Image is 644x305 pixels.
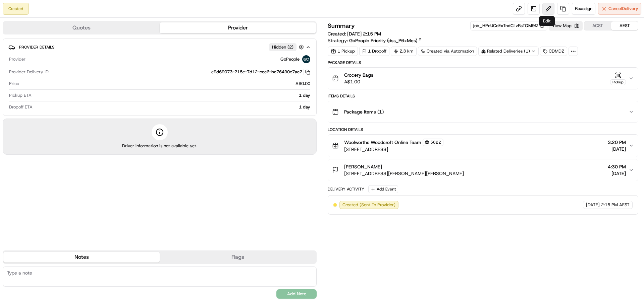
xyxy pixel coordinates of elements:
[302,55,310,63] img: gopeople_logo.png
[586,202,600,208] span: [DATE]
[359,47,389,56] div: 1 Dropoff
[418,47,477,56] a: Created via Automation
[342,202,395,208] span: Created (Sent To Provider)
[478,47,539,56] div: Related Deliveries (1)
[549,21,583,30] button: View Map
[9,56,25,62] span: Provider
[63,97,108,104] span: API Documentation
[344,163,382,170] span: [PERSON_NAME]
[598,3,641,15] button: CancelDelivery
[610,79,626,85] div: Pickup
[160,22,316,33] button: Provider
[67,113,81,119] span: Pylon
[9,104,33,110] span: Dropoff ETA
[344,78,373,85] span: A$1.00
[328,68,638,89] button: Grocery BagsA$1.00Pickup
[328,135,638,157] button: Woolworths Woodcroft Online Team5622[STREET_ADDRESS]3:20 PM[DATE]
[608,170,626,177] span: [DATE]
[114,66,122,74] button: Start new chat
[328,186,364,192] div: Delivery Activity
[344,170,464,177] span: [STREET_ADDRESS][PERSON_NAME][PERSON_NAME]
[19,45,54,50] span: Provider Details
[328,93,638,99] div: Items Details
[349,37,422,44] a: GoPeople Priority (dss_P6xMes)
[122,143,197,149] span: Driver information is not available yet.
[584,21,611,30] button: ACST
[391,47,417,56] div: 2.3 km
[608,146,626,152] span: [DATE]
[344,108,384,115] span: Package Items ( 1 )
[344,72,373,78] span: Grocery Bags
[7,98,12,103] div: 📗
[272,44,293,50] span: Hidden ( 2 )
[539,16,555,26] div: Edit
[7,7,20,20] img: Nash
[344,139,421,146] span: Woolworths Woodcroft Online Team
[575,6,592,12] span: Reassign
[9,69,49,75] span: Provider Delivery ID
[328,159,638,181] button: [PERSON_NAME][STREET_ADDRESS][PERSON_NAME][PERSON_NAME]4:30 PM[DATE]
[328,127,638,132] div: Location Details
[430,140,441,145] span: 5622
[35,104,310,110] div: 1 day
[347,31,381,37] span: [DATE] 2:15 PM
[3,22,160,33] button: Quotes
[211,69,310,75] button: e9d69073-215e-7d12-cec6-bc76490e7ac2
[23,64,110,71] div: Start new chat
[8,42,311,53] button: Provider DetailsHidden (2)
[610,72,626,85] button: Pickup
[57,98,62,103] div: 💻
[13,97,51,104] span: Knowledge Base
[54,94,110,106] a: 💻API Documentation
[34,92,310,98] div: 1 day
[280,56,300,62] span: GoPeople
[269,43,306,51] button: Hidden (2)
[7,27,122,37] p: Welcome 👋
[17,43,111,50] input: Clear
[23,71,85,76] div: We're available if you need us!
[611,21,638,30] button: AEST
[328,47,358,56] div: 1 Pickup
[328,23,355,29] h3: Summary
[601,202,630,208] span: 2:15 PM AEST
[349,37,417,44] span: GoPeople Priority (dss_P6xMes)
[9,92,32,98] span: Pickup ETA
[328,37,422,44] div: Strategy:
[3,252,160,262] button: Notes
[7,64,19,76] img: 1736555255976-a54dd68f-1ca7-489b-9aae-adbdc363a1c4
[344,146,443,153] span: [STREET_ADDRESS]
[473,23,544,29] button: job_HPoUCcExTndCLzRsTQM9fZ
[608,163,626,170] span: 4:30 PM
[608,139,626,146] span: 3:20 PM
[328,60,638,65] div: Package Details
[540,47,567,56] div: CDMD2
[296,81,310,87] span: A$0.00
[608,6,638,12] span: Cancel Delivery
[328,30,381,37] span: Created:
[328,101,638,123] button: Package Items (1)
[368,185,398,193] button: Add Event
[9,81,19,87] span: Price
[160,252,316,262] button: Flags
[572,3,595,15] button: Reassign
[4,94,54,106] a: 📗Knowledge Base
[47,113,81,119] a: Powered byPylon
